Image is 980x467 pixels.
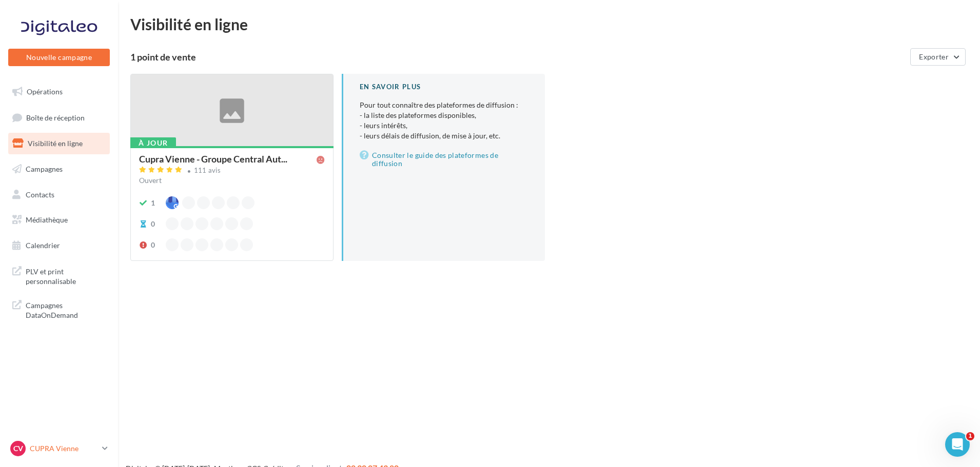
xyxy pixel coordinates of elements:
span: PLV et print personnalisable [26,265,106,287]
li: - leurs intérêts, [360,120,528,131]
a: Calendrier [6,235,112,256]
div: 0 [151,240,155,250]
span: Campagnes DataOnDemand [26,298,106,320]
span: Visibilité en ligne [28,139,83,148]
span: Ouvert [139,176,162,185]
span: Médiathèque [26,215,68,224]
div: À jour [130,137,176,149]
div: 1 [151,198,155,208]
span: 1 [966,432,974,440]
div: 0 [151,219,155,229]
div: Visibilité en ligne [130,16,968,32]
span: Campagnes [26,165,63,173]
span: Opérations [27,87,63,96]
li: - la liste des plateformes disponibles, [360,110,528,120]
a: 111 avis [139,165,325,177]
a: Campagnes DataOnDemand [6,294,112,324]
button: Nouvelle campagne [8,49,110,66]
p: CUPRA Vienne [30,443,98,454]
span: Boîte de réception [26,113,85,121]
button: Exporter [910,48,966,66]
span: Cupra Vienne - Groupe Central Aut... [139,154,287,164]
span: Calendrier [26,241,60,250]
a: CV CUPRA Vienne [8,439,110,458]
span: Exporter [919,52,949,61]
a: Médiathèque [6,209,112,231]
div: 111 avis [194,167,221,174]
div: 1 point de vente [130,52,906,62]
iframe: Intercom live chat [945,432,970,457]
a: Opérations [6,81,112,103]
a: Boîte de réception [6,107,112,129]
li: - leurs délais de diffusion, de mise à jour, etc. [360,131,528,141]
div: En savoir plus [360,82,528,92]
a: Consulter le guide des plateformes de diffusion [360,149,528,170]
a: Visibilité en ligne [6,133,112,154]
span: Contacts [26,190,54,198]
a: PLV et print personnalisable [6,260,112,291]
a: Campagnes [6,158,112,180]
p: Pour tout connaître des plateformes de diffusion : [360,100,528,141]
span: CV [13,443,23,454]
a: Contacts [6,184,112,206]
